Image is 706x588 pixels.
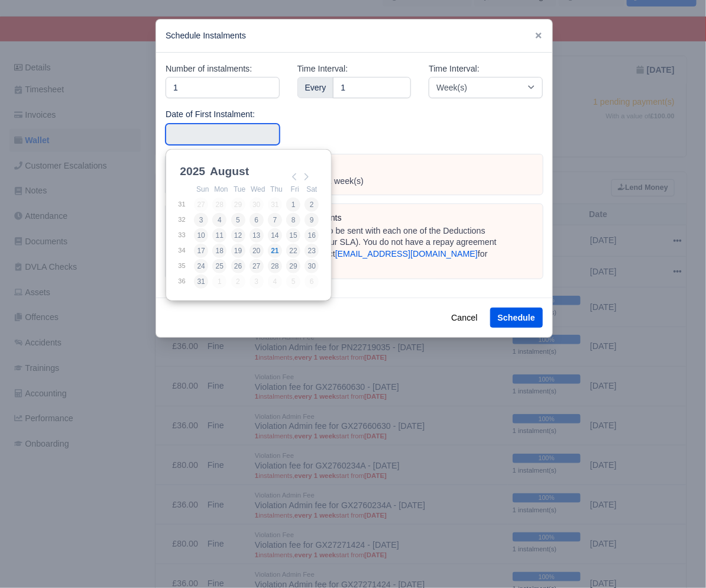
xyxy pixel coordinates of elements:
button: 15 [286,228,300,243]
button: 5 [231,213,245,227]
button: 14 [268,228,282,243]
label: Time Interval: [297,62,348,76]
abbr: Wednesday [251,185,265,193]
button: 29 [286,259,300,273]
button: Schedule [490,308,543,328]
button: 22 [286,244,300,258]
button: 28 [268,259,282,273]
button: 9 [305,213,319,227]
a: [EMAIL_ADDRESS][DOMAIN_NAME] [335,249,478,259]
abbr: Monday [214,185,228,193]
td: 36 [177,274,193,289]
td: 33 [177,228,193,243]
button: 31 [194,274,208,289]
button: 6 [250,213,264,227]
button: 10 [194,228,208,243]
abbr: Thursday [270,185,283,193]
div: Deduct from the driver every 1 week(s) [195,176,531,188]
button: 30 [305,259,319,273]
h6: Stay compliant with Repay Agreements [195,213,531,223]
button: Next Month [299,170,313,184]
abbr: Friday [291,185,299,193]
div: August [208,163,251,180]
button: 21 [268,244,282,258]
button: 11 [212,228,226,243]
abbr: Saturday [306,185,317,193]
abbr: Sunday [196,185,209,193]
div: 2025 [177,163,208,180]
button: 7 [268,213,282,227]
td: 32 [177,212,193,228]
label: Time Interval: [429,62,480,76]
td: 35 [177,259,193,274]
button: 20 [250,244,264,258]
div: Every [297,77,334,98]
button: Cancel [443,308,485,328]
div: Amazon requires to be sent with each one of the Deductions (even you have it specified within you... [195,225,531,272]
abbr: Tuesday [234,185,245,193]
button: 25 [212,259,226,273]
button: Previous Month [287,170,302,184]
button: 17 [194,244,208,258]
td: 34 [177,243,193,259]
button: 27 [250,259,264,273]
button: 8 [286,213,300,227]
button: 13 [250,228,264,243]
label: Number of instalments: [166,62,252,76]
iframe: Chat Widget [494,452,706,588]
button: 23 [305,244,319,258]
button: 3 [194,213,208,227]
button: 1 [286,198,300,212]
input: Use the arrow keys to pick a date [166,124,280,145]
button: 2 [305,198,319,212]
label: Date of First Instalment: [166,108,255,121]
button: 16 [305,228,319,243]
button: 4 [212,213,226,227]
td: 31 [177,197,193,212]
button: 18 [212,244,226,258]
h6: Payment Plan [195,163,531,173]
div: Schedule Instalments [156,20,552,53]
button: 12 [231,228,245,243]
button: 19 [231,244,245,258]
button: 26 [231,259,245,273]
button: 24 [194,259,208,273]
